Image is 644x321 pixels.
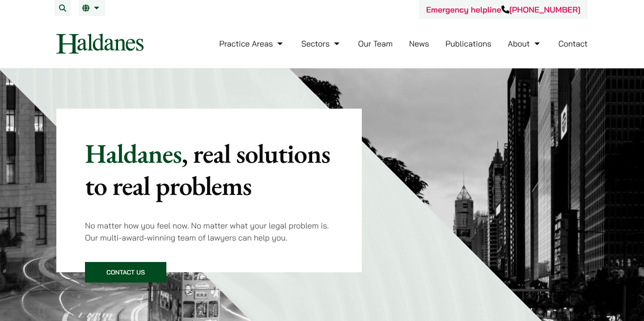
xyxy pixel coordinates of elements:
[85,262,166,283] a: Contact Us
[82,4,102,12] a: EN
[426,4,580,15] a: Emergency helpline[PHONE_NUMBER]
[56,34,144,54] img: Logo of Haldanes
[219,38,285,49] a: Practice Areas
[85,136,330,203] mark: , real solutions to real problems
[409,38,429,49] a: News
[508,38,542,49] a: About
[358,38,393,49] a: Our Team
[558,38,588,49] a: Contact
[85,220,333,244] p: No matter how you feel now. No matter what your legal problem is. Our multi-award-winning team of...
[445,38,491,49] a: Publications
[301,38,342,49] a: Sectors
[85,137,333,202] p: Haldanes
